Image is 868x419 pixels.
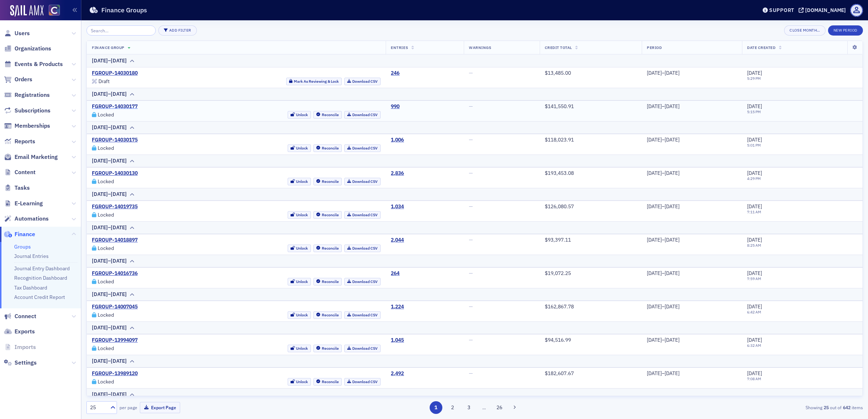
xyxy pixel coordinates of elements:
[747,303,762,310] span: [DATE]
[469,337,473,343] span: —
[313,378,342,386] button: Reconcile
[4,107,50,115] a: Subscriptions
[15,153,58,161] span: Email Marketing
[4,122,50,130] a: Memberships
[313,144,342,152] button: Reconcile
[344,211,381,219] a: Download CSV
[15,122,50,130] span: Memberships
[784,25,825,36] button: Close Month…
[747,203,762,210] span: [DATE]
[4,153,58,161] a: Email Marketing
[92,337,138,344] a: FGROUP-13994097
[769,7,794,13] div: Support
[313,245,342,252] button: Reconcile
[747,70,762,76] span: [DATE]
[15,45,51,53] span: Organizations
[344,311,381,319] a: Download CSV
[10,5,44,17] img: SailAMX
[15,200,43,208] span: E-Learning
[747,337,762,343] span: [DATE]
[469,45,491,50] span: Warnings
[747,343,761,348] time: 6:32 AM
[92,357,127,365] div: [DATE]–[DATE]
[92,124,127,131] div: [DATE]–[DATE]
[391,170,404,177] a: 2,836
[747,143,761,148] time: 5:01 PM
[98,180,114,184] div: Locked
[647,204,737,210] div: [DATE]–[DATE]
[647,237,737,243] div: [DATE]–[DATE]
[98,246,114,250] div: Locked
[344,178,381,185] a: Download CSV
[747,237,762,243] span: [DATE]
[545,170,574,176] span: $193,453.08
[391,337,404,344] div: 1,045
[313,211,342,219] button: Reconcile
[805,7,846,13] div: [DOMAIN_NAME]
[344,278,381,286] a: Download CSV
[647,70,737,77] div: [DATE]–[DATE]
[545,45,572,50] span: Credit Total
[14,265,70,272] a: Journal Entry Dashboard
[545,303,574,310] span: $162,867.78
[4,343,36,351] a: Imports
[4,328,35,336] a: Exports
[4,230,35,238] a: Finance
[288,178,311,185] button: Unlock
[15,359,37,367] span: Settings
[92,304,138,310] a: FGROUP-14007045
[92,137,138,143] a: FGROUP-14030175
[344,111,381,119] a: Download CSV
[92,224,127,231] div: [DATE]–[DATE]
[92,391,127,398] div: [DATE]–[DATE]
[92,291,127,298] div: [DATE]–[DATE]
[647,137,737,143] div: [DATE]–[DATE]
[609,404,863,411] div: Showing out of items
[828,25,863,36] button: New Period
[92,204,138,210] a: FGROUP-14019735
[14,253,49,259] a: Journal Entries
[4,137,35,145] a: Reports
[15,230,35,238] span: Finance
[747,170,762,176] span: [DATE]
[344,245,381,252] a: Download CSV
[313,111,342,119] button: Reconcile
[4,29,30,37] a: Users
[493,401,506,414] button: 26
[391,237,404,243] a: 2,044
[747,243,761,248] time: 8:25 AM
[391,137,404,143] div: 1,006
[469,370,473,377] span: —
[140,402,180,413] button: Export Page
[90,404,106,411] div: 25
[4,184,30,192] a: Tasks
[98,113,114,117] div: Locked
[747,209,761,214] time: 7:11 AM
[647,304,737,310] div: [DATE]–[DATE]
[545,270,571,276] span: $19,072.25
[430,401,442,414] button: 1
[479,404,489,411] span: …
[545,370,574,377] span: $182,607.67
[391,70,399,77] div: 246
[92,157,127,165] div: [DATE]–[DATE]
[286,78,342,85] button: Mark As Reviewing & Lock
[391,304,404,310] a: 1,224
[98,146,114,150] div: Locked
[313,178,342,185] button: Reconcile
[841,404,852,411] strong: 642
[822,404,830,411] strong: 25
[391,270,399,277] a: 264
[158,25,197,36] button: Add Filter
[14,284,47,291] a: Tax Dashboard
[647,337,737,344] div: [DATE]–[DATE]
[647,103,737,110] div: [DATE]–[DATE]
[15,60,63,68] span: Events & Products
[747,109,761,114] time: 5:15 PM
[469,170,473,176] span: —
[92,270,138,277] a: FGROUP-14016736
[469,303,473,310] span: —
[15,184,30,192] span: Tasks
[4,168,36,176] a: Content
